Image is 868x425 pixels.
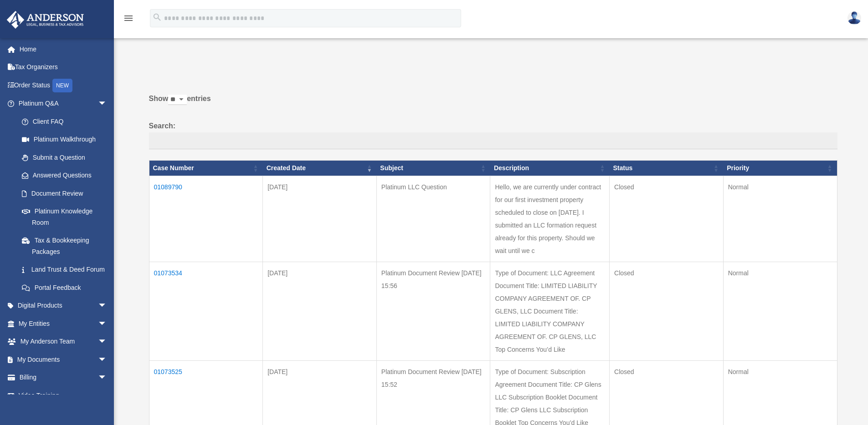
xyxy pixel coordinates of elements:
[610,161,724,176] th: Status: activate to sort column ascending
[847,11,861,25] img: User Pic
[610,176,724,262] td: Closed
[376,161,490,176] th: Subject: activate to sort column ascending
[98,297,116,315] span: arrow_drop_down
[13,148,116,167] a: Submit a Question
[6,350,121,369] a: My Documentsarrow_drop_down
[152,12,162,22] i: search
[149,120,837,150] label: Search:
[263,161,377,176] th: Created Date: activate to sort column ascending
[168,95,187,105] select: Showentries
[6,297,121,315] a: Digital Productsarrow_drop_down
[149,161,263,176] th: Case Number: activate to sort column ascending
[6,314,121,333] a: My Entitiesarrow_drop_down
[723,262,837,360] td: Normal
[123,13,134,24] i: menu
[98,350,116,369] span: arrow_drop_down
[13,261,116,279] a: Land Trust & Deed Forum
[6,40,121,58] a: Home
[149,92,837,114] label: Show entries
[52,79,72,92] div: NEW
[6,58,121,76] a: Tax Organizers
[123,16,134,24] a: menu
[98,333,116,351] span: arrow_drop_down
[263,262,377,360] td: [DATE]
[6,76,121,95] a: Order StatusNEW
[149,262,263,360] td: 01073534
[723,176,837,262] td: Normal
[6,95,116,113] a: Platinum Q&Aarrow_drop_down
[149,176,263,262] td: 01089790
[13,202,116,232] a: Platinum Knowledge Room
[376,176,490,262] td: Platinum LLC Question
[376,262,490,360] td: Platinum Document Review [DATE] 15:56
[610,262,724,360] td: Closed
[98,369,116,387] span: arrow_drop_down
[98,314,116,333] span: arrow_drop_down
[13,232,116,261] a: Tax & Bookkeeping Packages
[13,278,116,297] a: Portal Feedback
[4,11,87,29] img: Anderson Advisors Platinum Portal
[6,386,121,405] a: Video Training
[490,176,610,262] td: Hello, we are currently under contract for our first investment property scheduled to close on [D...
[723,161,837,176] th: Priority: activate to sort column ascending
[6,369,121,387] a: Billingarrow_drop_down
[13,184,116,202] a: Document Review
[263,176,377,262] td: [DATE]
[98,95,116,113] span: arrow_drop_down
[13,131,116,149] a: Platinum Walkthrough
[490,161,610,176] th: Description: activate to sort column ascending
[13,167,112,185] a: Answered Questions
[149,132,837,150] input: Search:
[6,333,121,351] a: My Anderson Teamarrow_drop_down
[13,112,116,131] a: Client FAQ
[490,262,610,360] td: Type of Document: LLC Agreement Document Title: LIMITED LIABILITY COMPANY AGREEMENT OF. CP GLENS,...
